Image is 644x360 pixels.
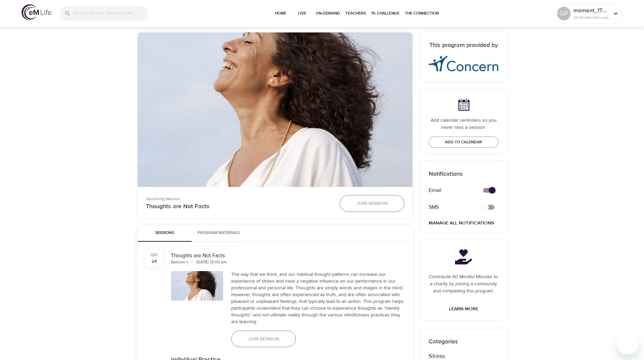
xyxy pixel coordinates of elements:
span: Sessions [142,230,188,237]
span: Join Session [356,199,388,208]
p: Contribute 60 Mindful Minutes to a charity by joining a community and completing this program. [429,273,499,295]
div: GP [557,7,571,20]
div: Thoughts are Not Facts [171,252,404,260]
span: 1% Challenge [371,10,400,17]
h6: This program provided by [429,41,499,50]
div: [DATE] 12:00 pm [196,259,227,265]
span: On-Demand [316,10,340,17]
img: concern-logo%20%281%29.png [429,56,499,72]
div: Email [425,183,475,198]
button: Add to Calendar [429,137,499,148]
div: Session 1 [171,259,188,265]
span: Learn More [449,305,478,313]
iframe: Button to launch messaging window [617,333,639,355]
a: Learn More [446,303,481,315]
p: moment_1752080594 [573,6,609,15]
button: Join Session [340,195,404,212]
input: Find programs, teachers, etc... [74,6,149,21]
button: Join Session [231,331,296,347]
span: Add to Calendar [445,139,482,146]
span: Teachers [345,10,366,17]
div: SMS [425,199,475,215]
p: Categories [429,337,499,346]
span: Join Session [248,335,279,343]
p: Upcoming Session [146,196,332,202]
span: Live [294,10,310,17]
img: logo [22,4,51,20]
a: Manage All Notifications [429,220,494,226]
p: Notifications [429,169,499,178]
span: Home [272,10,289,17]
div: 24 [151,258,157,265]
p: 36 Mindful Minutes [573,15,609,21]
span: The Connection [405,10,439,17]
span: Program Materials [196,230,242,237]
p: Thoughts are Not Facts [146,202,332,211]
div: Sep [150,252,158,258]
p: Add calendar reminders so you never miss a session. [429,117,499,131]
div: The way that we think, and our habitual thought patterns can increase our experience of stress an... [231,271,404,325]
